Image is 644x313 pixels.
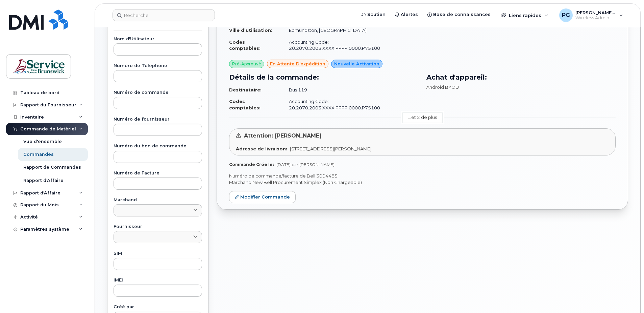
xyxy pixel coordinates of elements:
label: Numéro de fournisseur [114,117,202,122]
p: Marchand New Bell Procurement Simplex (Non Chargeable) [229,179,616,186]
h3: Détails de la commande: [229,72,418,82]
span: Soutien [367,11,386,18]
a: Modifier Commande [229,191,296,204]
label: Nom d'Utilisateur [114,37,202,41]
a: Alertes [390,8,423,21]
strong: Adresse de livraison: [236,146,287,151]
label: Marchand [114,198,202,202]
a: ...et 2 de plus [402,112,443,123]
a: Soutien [357,8,390,21]
span: Base de connaissances [433,11,491,18]
label: Numéro de Facture [114,171,202,175]
strong: Commande Crée le: [229,162,274,167]
td: Edmundston, [GEOGRAPHIC_DATA] [283,24,418,36]
span: [DATE] par [PERSON_NAME] [276,162,335,167]
td: Accounting Code: 20.2070.2003.XXXX.PPPP.0000.P75100 [283,96,418,113]
strong: Destinataire: [229,87,262,92]
label: SIM [114,251,202,256]
p: Numéro de commande/facture de Bell 3004485 [229,173,616,179]
span: Liens rapides [509,13,541,18]
td: Bus 119 [283,84,418,96]
span: Alertes [401,11,418,18]
td: Accounting Code: 20.2070.2003.XXXX.PPPP.0000.P75100 [283,36,418,54]
label: Numéro de commande [114,90,202,95]
strong: Codes comptables: [229,39,261,51]
span: Attention: [PERSON_NAME] [244,132,322,139]
span: Wireless Admin [575,15,616,21]
span: [PERSON_NAME] (DSF-NO) [575,10,616,15]
span: Android BYOD [426,84,459,90]
input: Recherche [113,9,215,21]
label: Numéro de Téléphone [114,64,202,68]
span: [STREET_ADDRESS][PERSON_NAME] [290,146,371,151]
span: Pré-Approuvé [232,61,261,67]
label: Numéro du bon de commande [114,144,202,148]
div: Liens rapides [496,8,553,22]
span: Nouvelle activation [334,61,379,67]
label: Fournisseur [114,225,202,229]
label: IMEI [114,278,202,283]
span: en attente d'expédition [270,61,325,67]
strong: Ville d’utilisation: [229,27,272,33]
h3: Achat d'appareil: [426,72,616,82]
a: Base de connaissances [423,8,495,21]
span: PG [562,11,570,19]
label: Créé par [114,305,202,309]
div: Pelletier, Geneviève (DSF-NO) [554,8,628,22]
strong: Codes comptables: [229,99,261,110]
